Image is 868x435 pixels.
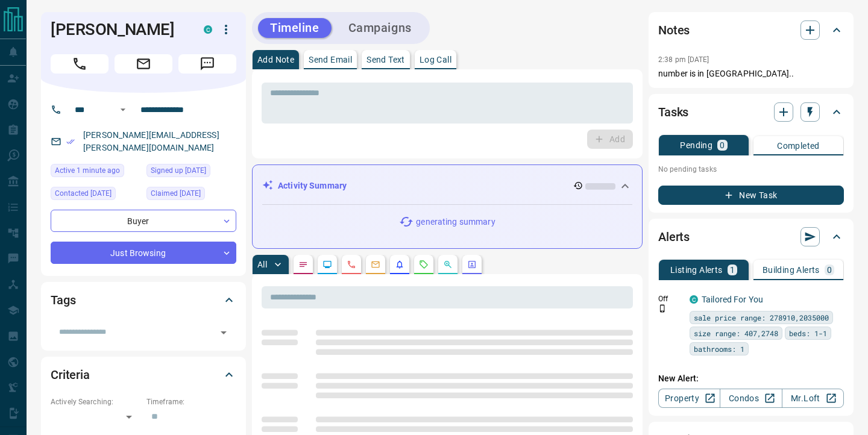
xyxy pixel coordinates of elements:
[658,102,688,122] h2: Tasks
[658,186,844,205] button: New Task
[115,54,172,74] span: Email
[763,266,820,274] p: Building Alerts
[55,187,112,199] span: Contacted [DATE]
[51,187,140,204] div: Mon Jun 30 2025
[51,360,236,389] div: Criteria
[789,327,827,339] span: beds: 1-1
[257,260,267,269] p: All
[777,142,820,150] p: Completed
[782,389,844,408] a: Mr.Loft
[51,290,75,310] h2: Tags
[215,324,232,341] button: Open
[670,266,723,274] p: Listing Alerts
[467,260,477,269] svg: Agent Actions
[309,55,352,64] p: Send Email
[51,54,108,74] span: Call
[443,260,453,269] svg: Opportunities
[146,187,236,204] div: Thu Jun 26 2025
[680,141,712,149] p: Pending
[257,55,294,64] p: Add Note
[658,16,844,45] div: Notes
[658,293,682,304] p: Off
[178,54,236,74] span: Message
[55,164,120,177] span: Active 1 minute ago
[258,18,332,38] button: Timeline
[658,222,844,251] div: Alerts
[322,260,332,269] svg: Lead Browsing Activity
[395,260,404,269] svg: Listing Alerts
[151,187,201,199] span: Claimed [DATE]
[262,175,632,197] div: Activity Summary
[720,141,725,149] p: 0
[146,396,236,407] p: Timeframe:
[116,102,130,117] button: Open
[51,242,236,264] div: Just Browsing
[51,20,186,39] h1: [PERSON_NAME]
[371,260,380,269] svg: Emails
[419,260,429,269] svg: Requests
[51,396,140,407] p: Actively Searching:
[658,160,844,178] p: No pending tasks
[278,180,347,192] p: Activity Summary
[702,295,763,304] a: Tailored For You
[694,311,829,324] span: sale price range: 278910,2035000
[694,327,778,339] span: size range: 407,2748
[420,55,451,64] p: Log Call
[658,20,690,40] h2: Notes
[730,266,735,274] p: 1
[416,216,495,228] p: generating summary
[51,365,90,384] h2: Criteria
[658,227,690,246] h2: Alerts
[366,55,405,64] p: Send Text
[690,295,698,304] div: condos.ca
[298,260,308,269] svg: Notes
[658,372,844,385] p: New Alert:
[827,266,832,274] p: 0
[658,55,709,64] p: 2:38 pm [DATE]
[151,164,206,177] span: Signed up [DATE]
[204,25,212,34] div: condos.ca
[146,164,236,181] div: Wed Jan 05 2022
[83,130,219,152] a: [PERSON_NAME][EMAIL_ADDRESS][PERSON_NAME][DOMAIN_NAME]
[694,343,744,355] span: bathrooms: 1
[658,98,844,127] div: Tasks
[658,389,720,408] a: Property
[51,210,236,232] div: Buyer
[66,137,75,146] svg: Email Verified
[51,286,236,315] div: Tags
[658,304,667,313] svg: Push Notification Only
[720,389,782,408] a: Condos
[336,18,424,38] button: Campaigns
[658,67,844,80] p: number is in [GEOGRAPHIC_DATA]..
[51,164,140,181] div: Tue Sep 16 2025
[347,260,356,269] svg: Calls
